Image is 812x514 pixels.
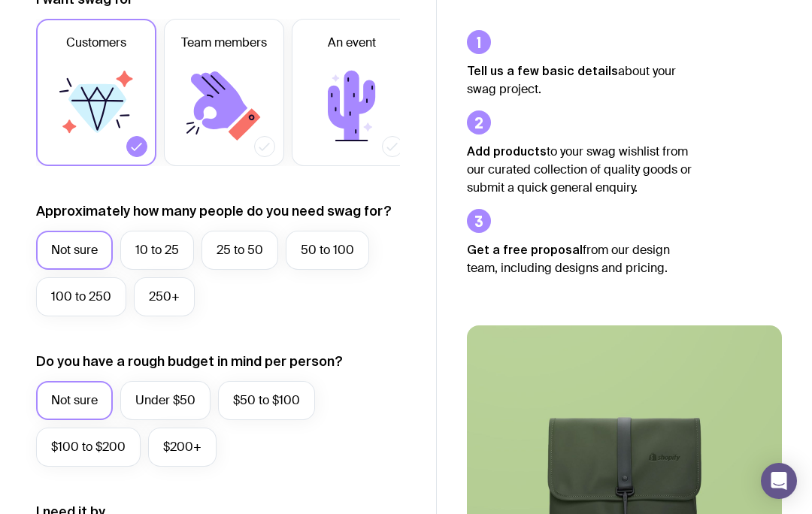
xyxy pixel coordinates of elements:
label: Do you have a rough budget in mind per person? [36,352,343,370]
label: $100 to $200 [36,428,141,467]
label: Approximately how many people do you need swag for? [36,202,392,220]
span: Team members [181,34,267,52]
p: to your swag wishlist from our curated collection of quality goods or submit a quick general enqu... [467,142,692,197]
label: 10 to 25 [120,231,194,270]
label: $200+ [148,428,217,467]
strong: Add products [467,144,547,158]
span: Customers [66,34,126,52]
label: Under $50 [120,381,211,420]
strong: Get a free proposal [467,243,583,256]
label: 50 to 100 [286,231,369,270]
strong: Tell us a few basic details [467,64,618,77]
label: Not sure [36,231,113,270]
label: Not sure [36,381,113,420]
label: 100 to 250 [36,277,126,316]
label: 250+ [134,277,195,316]
p: about your swag project. [467,62,692,98]
label: $50 to $100 [218,381,315,420]
label: 25 to 50 [201,231,278,270]
span: An event [328,34,376,52]
div: Open Intercom Messenger [761,463,797,499]
p: from our design team, including designs and pricing. [467,240,692,277]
